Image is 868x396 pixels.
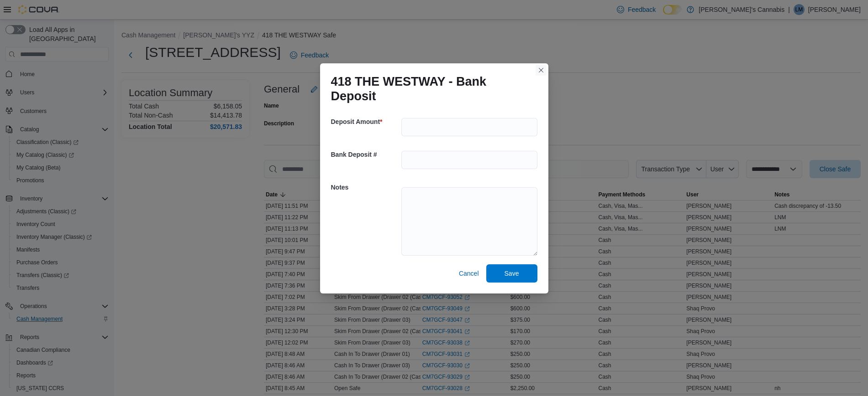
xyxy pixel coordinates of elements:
span: Cancel [459,269,479,278]
h5: Deposit Amount [331,113,400,131]
h5: Bank Deposit # [331,145,400,164]
h1: 418 THE WESTWAY - Bank Deposit [331,74,530,103]
button: Cancel [455,264,483,283]
button: Closes this modal window [536,65,547,76]
h5: Notes [331,178,400,196]
span: Save [505,269,519,278]
button: Save [486,264,537,283]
